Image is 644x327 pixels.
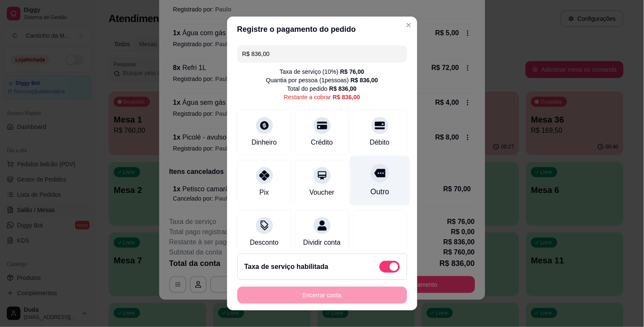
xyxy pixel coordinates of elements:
[287,84,357,93] div: Total do pedido
[303,238,340,248] div: Dividir conta
[370,137,389,148] div: Débito
[309,187,335,198] div: Voucher
[227,17,417,42] header: Registre o pagamento do pedido
[340,67,364,76] div: R$ 76,00
[329,84,357,93] div: R$ 836,00
[280,67,364,76] div: Taxa de serviço ( 10 %)
[333,93,360,101] div: R$ 836,00
[266,76,378,84] div: Quantia por pessoa ( 1 pessoas)
[370,186,389,197] div: Outro
[311,137,333,148] div: Crédito
[259,187,269,198] div: Pix
[252,137,277,148] div: Dinheiro
[250,238,279,248] div: Desconto
[245,262,329,272] h2: Taxa de serviço habilitada
[351,76,378,84] div: R$ 836,00
[402,18,416,32] button: Close
[242,45,402,62] input: Ex.: hambúrguer de cordeiro
[284,93,360,101] div: Restante a cobrar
